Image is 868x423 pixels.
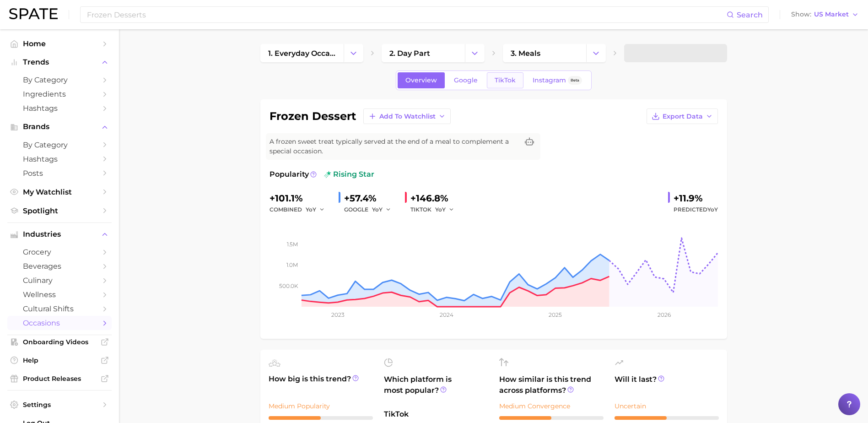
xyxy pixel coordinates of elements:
span: Predicted [674,204,718,215]
span: Hashtags [23,104,96,113]
span: Home [23,39,96,48]
a: by Category [7,138,112,152]
button: Export Data [647,108,718,124]
a: wellness [7,287,112,302]
span: cultural shifts [23,304,96,313]
span: Show [791,12,811,17]
button: YoY [372,204,392,215]
h1: frozen dessert [270,111,356,122]
a: cultural shifts [7,302,112,316]
div: GOOGLE [344,204,398,215]
span: Google [454,76,478,84]
span: Popularity [270,169,309,180]
a: by Category [7,73,112,87]
span: Will it last? [615,374,719,396]
button: YoY [306,204,325,215]
span: How similar is this trend across platforms? [499,374,604,396]
a: Product Releases [7,372,112,385]
div: 5 / 10 [499,416,604,420]
button: Change Category [465,44,485,62]
div: Medium Convergence [499,401,604,412]
span: Spotlight [23,206,96,215]
button: Trends [7,55,112,69]
button: Change Category [586,44,606,62]
a: Spotlight [7,204,112,218]
span: YoY [435,206,446,213]
span: Export Data [663,113,703,120]
span: Which platform is most popular? [384,374,488,404]
span: Settings [23,401,96,409]
div: Uncertain [615,401,719,412]
span: rising star [324,169,374,180]
span: by Category [23,76,96,84]
div: Medium Popularity [269,401,373,412]
div: +11.9% [674,191,718,206]
button: Brands [7,120,112,134]
span: YoY [306,206,316,213]
img: SPATE [9,8,58,19]
span: Trends [23,58,96,66]
a: Ingredients [7,87,112,101]
span: occasions [23,319,96,327]
img: rising star [324,171,331,178]
a: Onboarding Videos [7,335,112,349]
span: Instagram [533,76,566,84]
div: +101.1% [270,191,331,206]
button: Industries [7,228,112,241]
span: TikTok [495,76,516,84]
a: Settings [7,398,112,412]
a: My Watchlist [7,185,112,199]
input: Search here for a brand, industry, or ingredient [86,7,727,22]
a: beverages [7,259,112,273]
a: culinary [7,273,112,287]
a: InstagramBeta [525,72,590,88]
span: Beta [571,76,579,84]
span: Posts [23,169,96,178]
span: A frozen sweet treat typically served at the end of a meal to complement a special occasion. [270,137,518,156]
a: 2. day part [382,44,465,62]
span: Onboarding Videos [23,338,96,346]
div: combined [270,204,331,215]
div: +146.8% [410,191,461,206]
a: grocery [7,245,112,259]
button: ShowUS Market [789,9,861,21]
span: 2. day part [389,49,430,58]
span: Overview [405,76,437,84]
span: beverages [23,262,96,271]
span: 3. meals [511,49,540,58]
span: by Category [23,141,96,149]
a: Overview [398,72,445,88]
div: 5 / 10 [269,416,373,420]
a: Hashtags [7,101,112,115]
span: YoY [707,206,718,213]
span: grocery [23,248,96,256]
div: 5 / 10 [615,416,719,420]
span: Industries [23,230,96,239]
a: Posts [7,166,112,180]
span: Add to Watchlist [379,113,436,120]
span: US Market [814,12,849,17]
a: 1. everyday occasions [260,44,344,62]
span: My Watchlist [23,188,96,196]
span: Product Releases [23,374,96,383]
span: culinary [23,276,96,285]
a: Home [7,37,112,51]
tspan: 2026 [657,311,670,318]
button: YoY [435,204,455,215]
span: Help [23,356,96,364]
a: TikTok [487,72,523,88]
a: occasions [7,316,112,330]
tspan: 2024 [439,311,453,318]
span: Brands [23,123,96,131]
span: YoY [372,206,383,213]
span: How big is this trend? [269,374,373,396]
div: TIKTOK [410,204,461,215]
a: Help [7,353,112,367]
span: Hashtags [23,155,96,163]
button: Change Category [344,44,363,62]
span: TikTok [384,409,488,420]
span: 1. everyday occasions [268,49,336,58]
a: 3. meals [503,44,586,62]
span: Search [737,11,763,19]
tspan: 2025 [549,311,562,318]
